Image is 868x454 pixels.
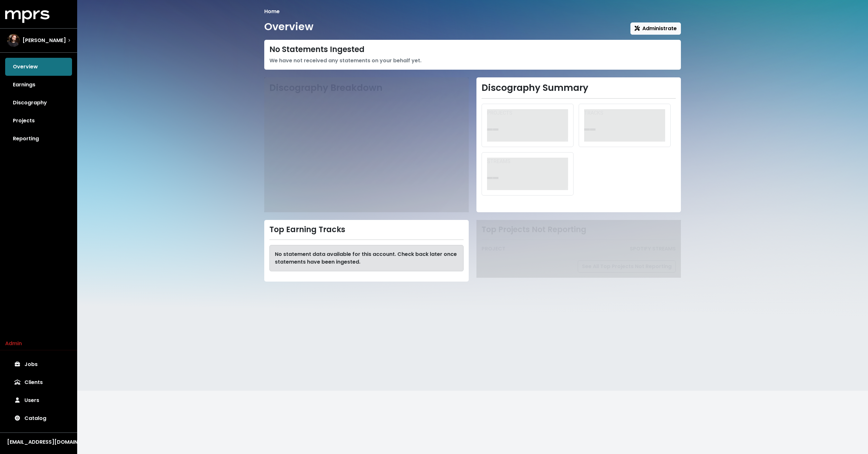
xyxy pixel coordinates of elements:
[5,130,72,148] a: Reporting
[5,373,72,391] a: Clients
[269,225,464,234] div: Top Earning Tracks
[264,8,681,15] nav: breadcrumb
[23,37,66,44] span: [PERSON_NAME]
[5,13,50,20] a: mprs logo
[5,438,72,446] button: [EMAIL_ADDRESS][DOMAIN_NAME]
[630,22,681,35] button: Administrate
[269,57,676,65] div: We have not received any statements on your behalf yet.
[5,76,72,94] a: Earnings
[7,34,20,47] img: The selected account / producer
[7,438,70,446] div: [EMAIL_ADDRESS][DOMAIN_NAME]
[5,94,72,112] a: Discography
[264,21,313,33] h1: Overview
[482,83,676,93] h2: Discography Summary
[269,245,464,271] div: No statement data available for this account. Check back later once statements have been ingested.
[264,8,280,15] li: Home
[269,45,676,54] div: No Statements Ingested
[5,391,72,409] a: Users
[5,409,72,427] a: Catalog
[635,25,677,32] span: Administrate
[5,355,72,373] a: Jobs
[5,112,72,130] a: Projects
